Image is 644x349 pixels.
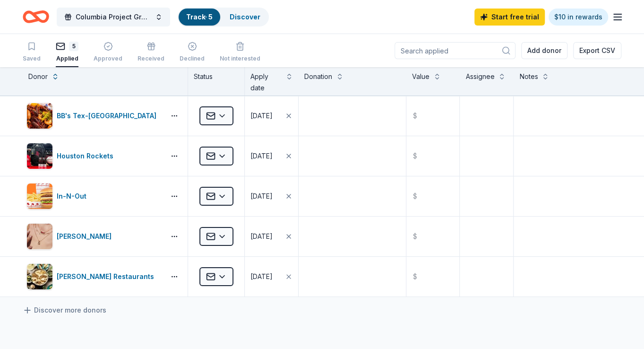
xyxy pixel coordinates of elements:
[245,257,298,297] button: [DATE]
[250,110,273,122] div: [DATE]
[250,231,273,242] div: [DATE]
[521,42,567,59] button: Add donor
[76,11,151,23] span: Columbia Project Grad 2026
[137,55,164,62] div: Received
[250,191,273,202] div: [DATE]
[23,55,41,62] div: Saved
[26,103,161,129] button: Image for BB's Tex-OrleansBB's Tex-[GEOGRAPHIC_DATA]
[57,191,90,202] div: In-N-Out
[186,13,213,21] a: Track· 5
[573,42,621,59] button: Export CSV
[26,143,161,169] button: Image for Houston RocketsHouston Rockets
[549,9,608,26] a: $10 in rewards
[27,224,52,249] img: Image for Kendra Scott
[230,13,260,21] a: Discover
[27,103,52,129] img: Image for BB's Tex-Orleans
[180,38,205,67] button: Declined
[250,271,273,282] div: [DATE]
[178,8,269,26] button: Track· 5Discover
[188,67,245,96] div: Status
[250,71,282,94] div: Apply date
[27,183,52,209] img: Image for In-N-Out
[94,55,122,62] div: Approved
[27,143,52,169] img: Image for Houston Rockets
[180,55,205,62] div: Declined
[28,71,48,82] div: Donor
[26,223,161,250] button: Image for Kendra Scott[PERSON_NAME]
[220,55,260,62] div: Not interested
[245,96,298,136] button: [DATE]
[245,176,298,216] button: [DATE]
[250,150,273,162] div: [DATE]
[137,38,164,67] button: Received
[57,8,170,26] button: Columbia Project Grad 2026
[519,71,538,82] div: Notes
[56,55,78,62] div: Applied
[412,71,429,82] div: Value
[94,38,122,67] button: Approved
[26,263,161,290] button: Image for Pappas Restaurants[PERSON_NAME] Restaurants
[395,42,515,59] input: Search applied
[57,110,160,122] div: BB's Tex-[GEOGRAPHIC_DATA]
[26,183,161,209] button: Image for In-N-OutIn-N-Out
[245,136,298,176] button: [DATE]
[23,38,41,67] button: Saved
[69,42,78,51] div: 5
[474,9,545,26] a: Start free trial
[57,271,158,282] div: [PERSON_NAME] Restaurants
[304,71,332,82] div: Donation
[57,231,115,242] div: [PERSON_NAME]
[56,38,78,67] button: 5Applied
[23,305,106,316] a: Discover more donors
[245,217,298,256] button: [DATE]
[27,264,52,289] img: Image for Pappas Restaurants
[220,38,260,67] button: Not interested
[23,6,49,28] a: Home
[465,71,494,82] div: Assignee
[57,150,117,162] div: Houston Rockets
